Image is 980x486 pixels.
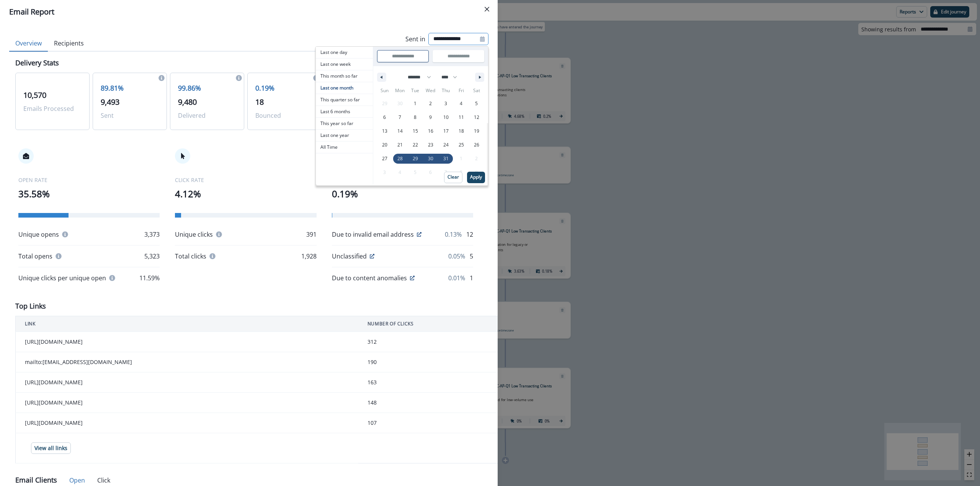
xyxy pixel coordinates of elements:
span: 21 [397,138,403,152]
button: 18 [454,124,469,138]
span: 16 [428,124,433,138]
p: 0.19% [255,83,314,93]
span: 29 [413,152,418,166]
span: All Time [316,141,373,153]
p: Due to content anomalies [332,273,407,283]
p: Delivered [178,111,236,120]
p: Email Clients [15,475,57,485]
span: 14 [397,124,403,138]
span: 19 [474,124,479,138]
button: View all links [31,442,71,454]
span: Last 6 months [316,106,373,117]
span: Last one day [316,47,373,58]
span: 6 [383,111,386,124]
td: [URL][DOMAIN_NAME] [16,332,358,352]
button: 26 [469,138,484,152]
span: 2 [429,97,432,111]
span: 18 [255,97,264,107]
p: 99.86% [178,83,236,93]
p: 1 [470,273,473,283]
span: Tue [408,85,423,97]
button: 6 [377,111,392,124]
span: 20 [382,138,387,152]
p: OPEN RATE [18,176,160,184]
p: Sent in [405,34,425,44]
button: Last one month [316,82,373,94]
button: 12 [469,111,484,124]
p: Delivery Stats [15,58,59,68]
p: Total clicks [175,252,206,261]
p: Total opens [18,252,52,261]
button: 20 [377,138,392,152]
span: 15 [413,124,418,138]
p: 11.59% [139,273,160,283]
span: 26 [474,138,479,152]
p: 0.05% [448,252,465,261]
button: 24 [438,138,454,152]
p: Unclassified [332,252,367,261]
span: 24 [443,138,449,152]
p: Emails Processed [23,104,82,113]
button: This quarter so far [316,94,373,106]
button: 30 [423,152,438,166]
p: 12 [466,230,473,239]
button: 14 [392,124,408,138]
span: 10 [443,111,449,124]
div: Email Report [9,6,488,18]
p: 0.01% [448,273,465,283]
button: 7 [392,111,408,124]
td: mailto:[EMAIL_ADDRESS][DOMAIN_NAME] [16,352,358,372]
button: Last one year [316,130,373,141]
button: 29 [408,152,423,166]
p: View all links [34,445,67,452]
button: Close [481,3,493,15]
button: 22 [408,138,423,152]
span: 8 [414,111,416,124]
td: 148 [358,393,505,413]
button: Last 6 months [316,106,373,118]
th: NUMBER OF CLICKS [358,316,505,332]
button: Last one week [316,59,373,70]
button: This year so far [316,118,373,130]
span: 28 [397,152,403,166]
span: 22 [413,138,418,152]
p: 89.81% [101,83,159,93]
td: [URL][DOMAIN_NAME] [16,372,358,393]
button: Clear [444,172,462,183]
td: 163 [358,372,505,393]
button: 16 [423,124,438,138]
span: 9,480 [178,97,197,107]
span: 23 [428,138,433,152]
span: 3 [444,97,447,111]
span: 11 [459,111,464,124]
button: 23 [423,138,438,152]
p: Clear [448,174,459,180]
p: 0.19% [332,187,473,201]
button: All Time [316,141,373,153]
button: 4 [454,97,469,111]
p: 5 [470,252,473,261]
button: 11 [454,111,469,124]
p: Due to invalid email address [332,230,414,239]
span: 30 [428,152,433,166]
button: 25 [454,138,469,152]
button: Apply [467,172,485,183]
span: 1 [414,97,416,111]
span: 25 [459,138,464,152]
button: 28 [392,152,408,166]
span: 13 [382,124,387,138]
td: 107 [358,413,505,433]
p: Top Links [15,301,46,311]
span: 10,570 [23,90,46,100]
span: 31 [443,152,449,166]
p: Unique opens [18,230,59,239]
p: 35.58% [18,187,160,201]
button: This month so far [316,70,373,82]
p: 5,323 [144,252,160,261]
p: Unique clicks per unique open [18,273,106,283]
span: 18 [459,124,464,138]
th: LINK [16,316,358,332]
span: 5 [475,97,478,111]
